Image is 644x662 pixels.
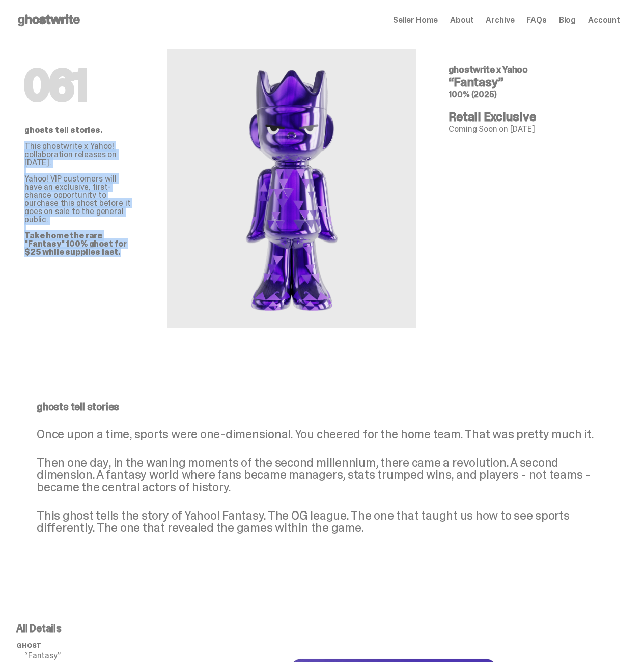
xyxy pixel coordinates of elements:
a: Archive [486,16,514,24]
span: ghost [16,641,41,650]
a: FAQs [526,16,546,24]
h4: Retail Exclusive [449,111,612,123]
strong: Take home the rare "Fantasy" 100% ghost for $25 while supplies last. [24,230,127,257]
a: Seller Home [393,16,438,24]
p: Yahoo! VIP customers will have an exclusive, first-chance opportunity to purchase this ghost befo... [24,167,135,256]
a: Account [588,16,620,24]
span: 100% (2025) [449,89,496,100]
h4: “Fantasy” [449,76,612,88]
p: ghosts tell stories. [24,126,135,134]
p: ghosts tell stories [37,402,600,412]
p: “Fantasy” [24,652,167,660]
p: Once upon a time, sports were one-dimensional. You cheered for the home team. That was pretty muc... [37,428,600,440]
p: All Details [16,623,167,634]
img: Yahoo&ldquo;Fantasy&rdquo; [180,49,404,328]
span: ghostwrite x Yahoo [449,64,528,76]
p: Then one day, in the waning moments of the second millennium, there came a revolution. A second d... [37,457,600,493]
p: Coming Soon on [DATE] [449,125,612,133]
p: This ghost tells the story of Yahoo! Fantasy. The OG league. The one that taught us how to see sp... [37,509,600,534]
p: This ghostwrite x Yahoo! collaboration releases on [DATE]. [24,142,135,167]
a: Blog [559,16,576,24]
a: About [450,16,473,24]
h1: 061 [24,65,135,106]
